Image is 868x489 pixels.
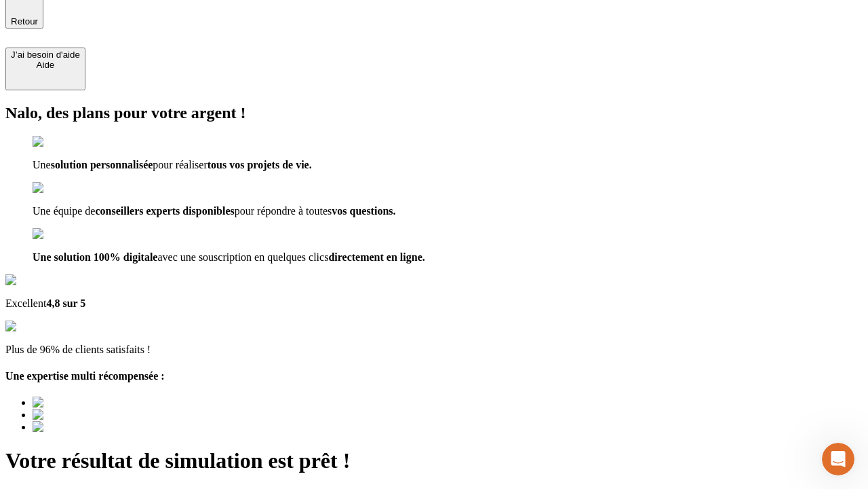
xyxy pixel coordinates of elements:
[95,205,234,217] span: conseillers experts disponibles
[33,228,91,240] img: checkmark
[33,205,95,217] span: Une équipe de
[332,205,395,217] span: vos questions.
[5,370,863,382] h4: Une expertise multi récompensée :
[33,421,158,433] img: Best savings advice award
[5,48,85,90] button: J’ai besoin d'aideAide
[5,297,46,309] span: Excellent
[5,274,84,287] img: Google Review
[33,136,91,148] img: checkmark
[822,443,854,475] iframe: Intercom live chat
[328,251,425,263] span: directement en ligne.
[33,397,158,409] img: Best savings advice award
[33,409,158,421] img: Best savings advice award
[208,159,312,170] span: tous vos projets de vie.
[5,344,863,356] p: Plus de 96% de clients satisfaits !
[11,50,80,60] div: J’ai besoin d'aide
[11,60,80,70] div: Aide
[33,251,157,263] span: Une solution 100% digitale
[153,159,207,170] span: pour réaliser
[5,104,863,122] h2: Nalo, des plans pour votre argent !
[157,251,328,263] span: avec une souscription en quelques clics
[33,159,51,170] span: Une
[5,321,73,333] img: reviews stars
[33,182,91,194] img: checkmark
[5,448,863,473] h1: Votre résultat de simulation est prêt !
[46,297,85,309] span: 4,8 sur 5
[11,16,38,26] span: Retour
[235,205,332,217] span: pour répondre à toutes
[51,159,153,170] span: solution personnalisée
